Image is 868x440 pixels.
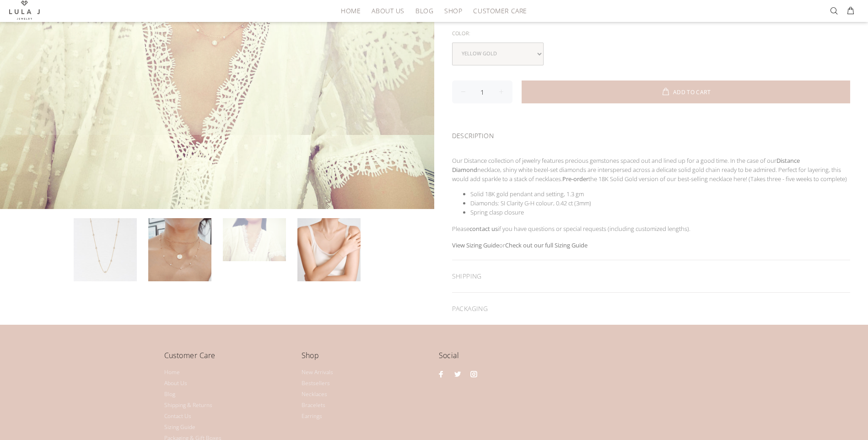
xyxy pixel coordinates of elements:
[302,400,325,411] a: Bracelets
[439,4,468,18] a: Shop
[444,7,462,14] span: Shop
[164,378,187,389] a: About Us
[164,422,195,433] a: Sizing Guide
[452,120,851,149] div: DESCRIPTION
[505,241,588,249] a: Check out our full Sizing Guide
[452,224,851,233] p: Please if you have questions or special requests (including customized lengths).
[164,411,191,422] a: Contact Us
[469,225,498,233] a: contact us
[452,241,499,249] a: View Sizing Guide
[302,367,333,378] a: New Arrivals
[410,4,439,18] a: Blog
[302,378,330,389] a: Bestsellers
[164,389,175,400] a: Blog
[452,241,851,250] p: or
[470,189,851,199] li: Solid 18K gold pendant and setting, 1.3 gm
[415,7,433,14] span: Blog
[473,7,527,14] span: Customer Care
[452,293,851,325] div: PACKAGING
[302,349,430,368] h4: Shop
[302,389,327,400] a: Necklaces
[341,7,361,14] span: HOME
[302,411,322,422] a: Earrings
[468,4,527,18] a: Customer Care
[470,199,851,208] li: Diamonds: SI Clarity G-H colour, 0.42 ct (3mm)
[335,4,366,18] a: HOME
[452,27,851,39] div: Color:
[588,175,847,183] span: the 18K Solid Gold version of our best-selling necklace here! (Takes three - five weeks to complete)
[164,367,180,378] a: Home
[452,156,851,183] p: Our Distance collection of jewelry features precious gemstones spaced out and lined up for a good...
[673,90,711,95] span: ADD TO CART
[452,260,851,292] div: SHIPPING
[439,349,704,368] h4: Social
[164,400,212,411] a: Shipping & Returns
[470,208,851,217] li: Spring clasp closure
[372,7,404,14] span: About Us
[562,175,588,183] strong: Pre-order
[366,4,410,18] a: About Us
[522,80,851,103] button: ADD TO CART
[164,349,292,368] h4: Customer Care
